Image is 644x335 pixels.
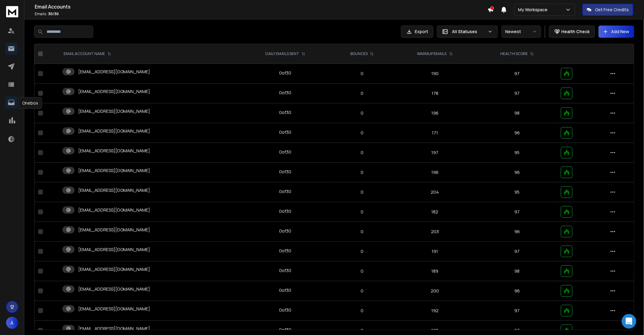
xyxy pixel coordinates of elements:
td: 178 [393,84,477,103]
p: [EMAIL_ADDRESS][DOMAIN_NAME] [78,227,150,233]
p: [EMAIL_ADDRESS][DOMAIN_NAME] [78,187,150,193]
td: 200 [393,281,477,301]
td: 204 [393,182,477,202]
td: 189 [393,261,477,281]
td: 95 [477,182,557,202]
td: 190 [393,64,477,84]
div: Open Intercom Messenger [622,314,636,329]
p: [EMAIL_ADDRESS][DOMAIN_NAME] [78,128,150,134]
div: 0 of 30 [279,268,292,274]
p: [EMAIL_ADDRESS][DOMAIN_NAME] [78,167,150,174]
button: Export [401,26,433,38]
img: logo [6,6,18,17]
td: 98 [477,261,557,281]
p: Emails : [35,12,488,16]
p: Health Check [562,29,590,35]
p: [EMAIL_ADDRESS][DOMAIN_NAME] [78,207,150,213]
td: 171 [393,123,477,143]
td: 96 [477,123,557,143]
td: 196 [393,163,477,182]
p: 0 [335,90,389,96]
p: [EMAIL_ADDRESS][DOMAIN_NAME] [78,247,150,253]
p: All Statuses [452,29,485,35]
p: 0 [335,209,389,215]
p: 0 [335,150,389,156]
td: 97 [477,64,557,84]
p: [EMAIL_ADDRESS][DOMAIN_NAME] [78,266,150,272]
td: 197 [393,143,477,163]
td: 97 [477,242,557,261]
div: 0 of 30 [279,327,292,333]
p: HEALTH SCORE [500,51,528,56]
td: 191 [393,242,477,261]
td: 203 [393,222,477,242]
div: 0 of 30 [279,248,292,254]
p: 0 [335,71,389,77]
td: 192 [393,301,477,321]
button: A [6,317,18,329]
button: Health Check [549,26,595,38]
p: [EMAIL_ADDRESS][DOMAIN_NAME] [78,148,150,154]
td: 97 [477,84,557,103]
p: My Workspace [518,7,550,13]
div: 0 of 30 [279,90,292,96]
div: 0 of 30 [279,169,292,175]
p: [EMAIL_ADDRESS][DOMAIN_NAME] [78,306,150,312]
h1: Email Accounts [35,3,488,10]
p: 0 [335,288,389,294]
div: 0 of 30 [279,109,292,116]
span: 30 / 30 [48,11,59,16]
div: EMAIL ACCOUNT NAME [64,51,111,56]
div: 0 of 30 [279,307,292,313]
p: [EMAIL_ADDRESS][DOMAIN_NAME] [78,108,150,114]
p: 0 [335,248,389,254]
td: 98 [477,103,557,123]
button: Get Free Credits [583,4,633,16]
div: 0 of 30 [279,228,292,234]
td: 95 [477,143,557,163]
div: Onebox [18,97,42,109]
p: [EMAIL_ADDRESS][DOMAIN_NAME] [78,286,150,292]
p: DAILY EMAILS SENT [265,51,299,56]
button: Newest [502,26,541,38]
div: 0 of 30 [279,208,292,214]
p: 0 [335,169,389,175]
td: 182 [393,202,477,222]
div: 0 of 30 [279,149,292,155]
td: 97 [477,202,557,222]
div: 0 of 30 [279,129,292,135]
p: 0 [335,110,389,116]
p: [EMAIL_ADDRESS][DOMAIN_NAME] [78,88,150,95]
td: 96 [477,222,557,242]
td: 196 [393,103,477,123]
p: 0 [335,229,389,235]
div: 0 of 30 [279,70,292,76]
p: 0 [335,327,389,333]
p: 0 [335,130,389,136]
td: 96 [477,163,557,182]
td: 97 [477,301,557,321]
p: [EMAIL_ADDRESS][DOMAIN_NAME] [78,326,150,332]
p: [EMAIL_ADDRESS][DOMAIN_NAME] [78,69,150,75]
p: 0 [335,268,389,274]
p: 0 [335,308,389,314]
td: 96 [477,281,557,301]
button: Add New [599,26,634,38]
p: 0 [335,189,389,195]
div: 0 of 30 [279,188,292,195]
p: Get Free Credits [595,7,629,13]
p: WARMUP EMAILS [417,51,447,56]
p: BOUNCES [350,51,368,56]
div: 0 of 30 [279,287,292,293]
